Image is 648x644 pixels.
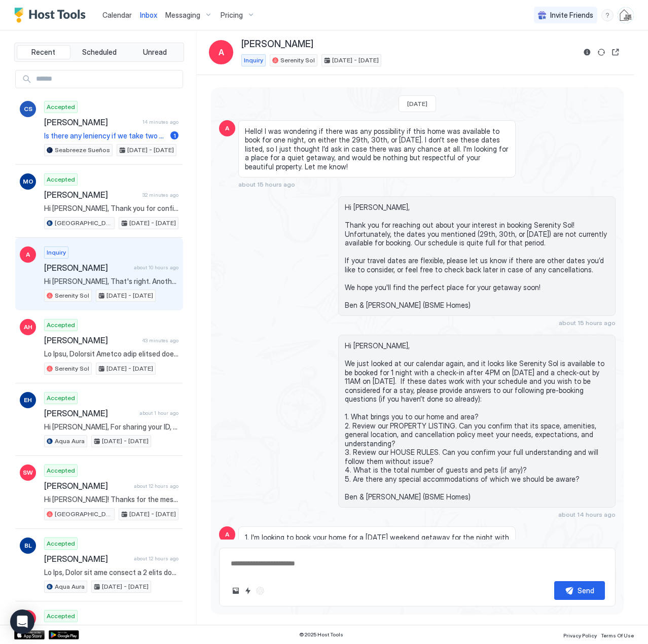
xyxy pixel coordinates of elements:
span: Messaging [165,11,200,20]
a: Inbox [140,10,157,20]
a: Host Tools Logo [14,8,90,23]
span: [DATE] - [DATE] [106,291,153,300]
span: Accepted [47,102,75,112]
a: Privacy Policy [563,629,597,640]
span: [GEOGRAPHIC_DATA] [55,219,112,228]
span: 1. I'm looking to book your home for a [DATE] weekend getaway for the night with my family. 2. I ... [245,533,509,586]
span: [PERSON_NAME] [44,554,130,564]
span: EH [24,396,32,405]
span: [DATE] - [DATE] [127,146,174,155]
span: Serenity Sol [55,364,89,373]
span: A [26,250,30,259]
span: Invite Friends [550,11,593,20]
span: Lo Ips, Dolor sit ame consect a 2 elits doei tem 8 incidi ut Labo Etdo magn aliquaen, Admini 35ve... [44,568,178,577]
span: Recent [31,48,55,57]
span: [PERSON_NAME] [44,335,138,345]
span: Hello! I was wondering if there was any possibility if this home was available to book for one ni... [245,127,509,171]
span: © 2025 Host Tools [299,631,343,638]
span: Unread [143,48,167,57]
span: Inbox [140,11,157,19]
span: Privacy Policy [563,632,597,638]
span: A [225,124,229,133]
div: Send [578,585,594,596]
span: Hi [PERSON_NAME]! Thanks for the message. We are so glad to read that you are enjoying your stay ... [44,495,178,504]
span: Accepted [47,539,75,548]
span: Hi [PERSON_NAME], Thank you for confirming that [PHONE_NUMBER] is the best number to use if we ne... [44,204,178,213]
span: [DATE] - [DATE] [332,56,379,65]
span: [DATE] [407,100,427,108]
span: MO [23,177,33,186]
span: Accepted [47,466,75,475]
span: BL [24,541,32,550]
button: Unread [128,45,182,59]
span: SW [23,468,33,477]
span: Scheduled [82,48,117,57]
button: Quick reply [242,585,254,597]
span: [DATE] - [DATE] [129,219,176,228]
span: Aqua Aura [55,437,85,446]
span: about 12 hours ago [134,555,178,562]
a: Calendar [102,10,132,20]
span: Inquiry [47,248,66,257]
input: Input Field [32,70,183,88]
span: Hi [PERSON_NAME], We just looked at our calendar again, and it looks like Serenity Sol is availab... [345,341,609,501]
span: Pricing [221,11,243,20]
button: Recent [17,45,70,59]
span: [PERSON_NAME] [44,263,130,273]
a: Terms Of Use [601,629,634,640]
span: about 14 hours ago [558,511,616,518]
span: Accepted [47,393,75,403]
span: [DATE] - [DATE] [129,510,176,519]
button: Reservation information [581,46,593,58]
span: Hi [PERSON_NAME], That's right. Another guest just booked moments ago. If they decide to cancel, ... [44,277,178,286]
span: Accepted [47,175,75,184]
span: about 15 hours ago [559,319,616,327]
button: Upload image [230,585,242,597]
div: tab-group [14,43,184,62]
span: [PERSON_NAME] [44,117,138,127]
span: Aqua Aura [55,582,85,591]
span: [DATE] - [DATE] [106,364,153,373]
span: A [219,46,224,58]
div: Open Intercom Messenger [10,610,34,634]
span: [GEOGRAPHIC_DATA] [55,510,112,519]
span: about 15 hours ago [238,181,295,188]
span: [PERSON_NAME] [44,408,135,418]
div: User profile [618,7,634,23]
span: 14 minutes ago [142,119,178,125]
span: Lo Ipsu, Dolorsit Ametco adip elitsed doe tem incididu utlabore etd magnaali eni adminimv qu nos ... [44,349,178,359]
span: [PERSON_NAME] [241,39,313,50]
span: about 12 hours ago [134,483,178,489]
a: Google Play Store [49,630,79,639]
span: Accepted [47,612,75,621]
span: AH [24,323,32,332]
span: Seabreeze Sueños [55,146,110,155]
span: Hi [PERSON_NAME], For sharing your ID, you can try sending it through [PERSON_NAME]'s official me... [44,422,178,432]
span: about 1 hour ago [139,410,178,416]
span: Inquiry [244,56,263,65]
span: [PERSON_NAME] [44,190,138,200]
span: Serenity Sol [280,56,315,65]
button: Sync reservation [595,46,607,58]
span: [DATE] - [DATE] [102,437,149,446]
span: [PERSON_NAME] [44,481,130,491]
span: Hi [PERSON_NAME], Thank you for reaching out about your interest in booking Serenity Sol! Unfortu... [345,203,609,309]
span: CS [24,104,32,114]
div: menu [601,9,614,21]
span: 1 [173,132,176,139]
span: about 10 hours ago [134,264,178,271]
button: Send [554,581,605,600]
button: Open reservation [609,46,622,58]
span: Serenity Sol [55,291,89,300]
span: [DATE] - [DATE] [102,582,149,591]
span: 32 minutes ago [142,192,178,198]
span: Is there any leniency if we take two smaller dogs that combined would not reach 50 lbs? [44,131,166,140]
span: A [225,530,229,539]
span: Calendar [102,11,132,19]
a: App Store [14,630,45,639]
span: Accepted [47,320,75,330]
button: Scheduled [73,45,126,59]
